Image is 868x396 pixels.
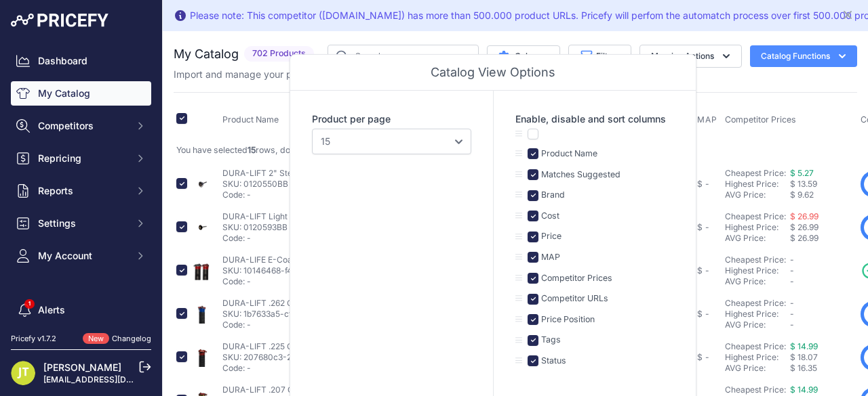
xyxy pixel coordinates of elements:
strong: 15 [248,145,256,155]
button: My Account [11,244,151,268]
div: $ [697,309,703,320]
span: - [790,265,794,276]
div: $ 9.62 [790,190,855,200]
p: DURA-LIFE E-Coat .225 x 2 x 29 Torsion Spring & 18" Winding Rods [222,255,439,265]
nav: Sidebar [11,49,151,374]
span: - [790,320,794,330]
a: Cheapest Price: [725,168,786,178]
a: Cheapest Price: [725,255,786,265]
p: SKU: 0120593BB [222,222,439,233]
div: Highest Price: [725,179,790,190]
div: - [703,222,709,233]
div: Highest Price: [725,352,790,363]
span: New [83,333,109,345]
a: $ 14.99 [790,384,818,395]
p: DURA-LIFT .207 Garage Door Torsion Spring (Yellow) & 18" Winding Rods [222,384,439,395]
p: SKU: 1b7633a5-cf6a-415e-a66e-c44cd5a9ea17 [222,309,439,320]
div: $ [697,265,703,276]
span: - [790,276,794,286]
a: Alerts [11,298,151,322]
a: $ 5.27 [790,168,814,178]
span: Competitors [38,119,127,133]
p: DURA-LIFT .262 Garage Door Torsion Spring (Blue) & 18' Winding Rods [222,298,439,309]
button: Massive Actions [639,45,742,68]
div: Catalog View Options [290,55,696,91]
button: Repricing [11,146,151,171]
div: Highest Price: [725,309,790,320]
div: AVG Price: [725,233,790,244]
a: My Catalog [11,81,151,106]
div: AVG Price: [725,276,790,287]
a: $ 26.99 [790,211,818,221]
span: 702 Products [244,46,314,62]
div: Pricefy v1.7.2 [11,333,56,345]
div: AVG Price: [725,363,790,374]
a: Dashboard [11,49,151,73]
span: , do you want to select them all ( )? [275,145,424,155]
div: - [703,309,709,320]
a: Cheapest Price: [725,384,786,395]
a: [PERSON_NAME] [43,361,121,373]
button: Competitors [11,114,151,138]
div: $ [697,222,703,233]
a: Cheapest Price: [725,211,786,221]
span: Competitor Prices [725,114,796,125]
p: SKU: 10146468-f4cf-4f57-93c1-bcd09921559a [222,265,439,276]
p: DURA-LIFT Light Duty Nylon Garage Door Roller – No Bearing, Plated Stem (Box of 10) - 0120593BB [222,211,439,222]
label: Price Position [538,313,595,326]
label: Competitor Prices [538,272,612,285]
button: Columns [487,45,560,67]
button: Filters [568,45,631,68]
label: Cost [538,210,559,223]
input: Search [328,45,479,68]
div: $ [697,352,703,363]
div: $ 16.35 [790,363,855,374]
a: Cheapest Price: [725,341,786,351]
label: Status [538,355,566,368]
label: MAP [538,251,560,264]
label: Brand [538,189,565,202]
span: $ 26.99 [790,222,818,232]
span: You have selected rows [176,145,426,155]
p: Code: - [222,233,439,244]
span: Repricing [38,152,127,165]
p: SKU: 0120550BB [222,179,439,190]
p: Code: - [222,190,439,200]
div: - [703,352,709,363]
a: [EMAIL_ADDRESS][DOMAIN_NAME] [43,374,185,384]
span: MAP [697,114,717,125]
span: Settings [38,217,127,230]
span: - [790,298,794,308]
label: Enable, disable and sort columns [515,112,674,126]
p: DURA-LIFT 2" Steel Garage Door Rollers – Ball Bearing, 4" Stem (Box of 10) -0120550BB [222,168,439,179]
span: - [790,309,794,319]
button: Reports [11,179,151,203]
button: MAP [697,114,719,125]
label: Product Name [538,148,597,160]
span: $ 18.07 [790,352,818,362]
h2: My Catalog [174,45,239,64]
p: Code: - [222,276,439,287]
div: Highest Price: [725,265,790,276]
button: Catalog Functions [750,45,857,67]
label: Price [538,230,561,243]
label: Matches Suggested [538,169,620,181]
p: Import and manage your products [174,68,473,81]
label: Tags [538,334,561,347]
div: $ 26.99 [790,233,855,244]
div: AVG Price: [725,190,790,200]
a: Changelog [112,334,151,343]
p: DURA-LIFT .225 Garage Door Torsion Spring (Red) & 18" Winding Rods [222,341,439,352]
label: Competitor URLs [538,292,608,305]
a: $ 14.99 [790,341,818,351]
span: $ 13.59 [790,179,817,189]
span: My Account [38,249,127,263]
span: Reports [38,184,127,198]
div: AVG Price: [725,320,790,330]
p: Code: - [222,320,439,330]
div: Highest Price: [725,222,790,233]
button: Settings [11,211,151,236]
div: - [703,179,709,190]
button: Close [841,5,857,22]
div: - [703,265,709,276]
